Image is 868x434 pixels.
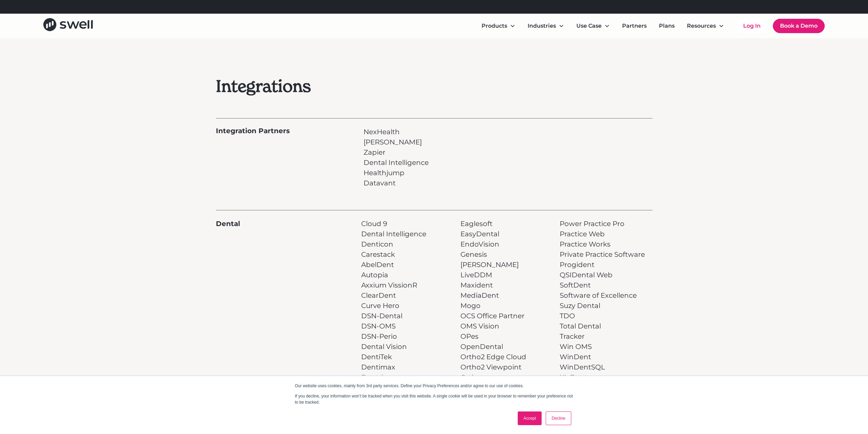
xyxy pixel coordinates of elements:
a: Book a Demo [773,19,825,33]
div: Resources [687,22,716,30]
p: Cloud 9 Dental Intelligence Denticon Carestack AbelDent Autopia Axxium VissionR ClearDent Curve H... [361,219,426,413]
a: Log In [736,19,767,33]
h3: Integration Partners [216,127,290,135]
p: Eaglesoft EasyDental EndoVision Genesis [PERSON_NAME] LiveDDM Maxident MediaDent Mogo OCS Office ... [460,219,526,413]
div: Industries [522,19,570,33]
div: Products [476,19,521,33]
a: home [43,18,93,33]
p: Our website uses cookies, mainly from 3rd party services. Define your Privacy Preferences and/or ... [295,383,573,389]
h2: Integrations [216,76,478,96]
div: Industries [528,22,556,30]
p: NexHealth [PERSON_NAME] Zapier Dental Intelligence Healthjump Datavant [364,127,429,188]
a: Plans [653,19,680,33]
a: Partners [617,19,652,33]
div: Products [482,22,507,30]
p: If you decline, your information won’t be tracked when you visit this website. A single cookie wi... [295,393,573,405]
p: Power Practice Pro Practice Web Practice Works Private Practice Software Progident QSIDental Web ... [560,219,645,382]
div: Use Case [571,19,615,33]
a: Accept [518,411,542,425]
a: Decline [546,411,571,425]
div: Resources [681,19,730,33]
div: Dental [216,219,240,229]
div: Use Case [576,22,602,30]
